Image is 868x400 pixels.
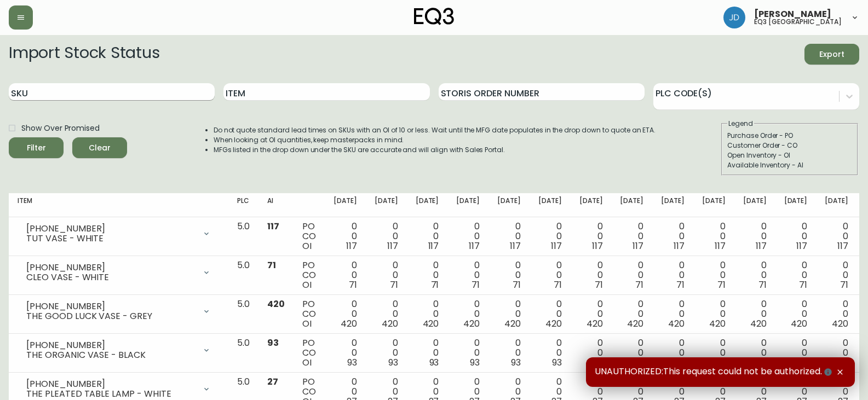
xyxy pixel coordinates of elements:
[825,260,848,290] div: 0 0
[702,299,726,329] div: 0 0
[388,356,398,369] span: 93
[538,260,562,290] div: 0 0
[825,338,848,368] div: 0 0
[18,260,220,285] div: [PHONE_NUMBER]CLEO VASE - WHITE
[579,260,603,290] div: 0 0
[727,141,852,150] div: Customer Order - CO
[702,338,726,368] div: 0 0
[9,44,159,65] h2: Import Stock Status
[81,141,118,155] span: Clear
[407,193,448,217] th: [DATE]
[750,317,767,330] span: 420
[334,299,357,329] div: 0 0
[456,260,480,290] div: 0 0
[497,338,521,368] div: 0 0
[456,222,480,251] div: 0 0
[26,273,196,282] div: CLEO VASE - WHITE
[554,279,562,291] span: 71
[382,317,398,330] span: 420
[530,193,571,217] th: [DATE]
[717,279,726,291] span: 71
[302,222,316,251] div: PO CO
[837,240,848,252] span: 117
[758,279,767,291] span: 71
[18,222,220,246] div: [PHONE_NUMBER]TUT VASE - WHITE
[611,193,652,217] th: [DATE]
[592,240,603,252] span: 117
[375,299,398,329] div: 0 0
[456,299,480,329] div: 0 0
[840,279,848,291] span: 71
[228,256,258,295] td: 5.0
[743,260,767,290] div: 0 0
[513,279,521,291] span: 71
[661,222,685,251] div: 0 0
[571,193,612,217] th: [DATE]
[463,317,480,330] span: 420
[723,7,745,28] img: 7c567ac048721f22e158fd313f7f0981
[416,260,439,290] div: 0 0
[416,338,439,368] div: 0 0
[674,240,685,252] span: 117
[267,220,279,233] span: 117
[668,317,685,330] span: 420
[228,217,258,256] td: 5.0
[302,240,312,252] span: OI
[743,222,767,251] div: 0 0
[709,317,726,330] span: 420
[497,260,521,290] div: 0 0
[551,240,562,252] span: 117
[676,279,685,291] span: 71
[813,48,850,61] span: Export
[258,193,294,217] th: AI
[26,263,196,273] div: [PHONE_NUMBER]
[799,279,807,291] span: 71
[26,224,196,234] div: [PHONE_NUMBER]
[652,193,693,217] th: [DATE]
[302,260,316,290] div: PO CO
[627,317,643,330] span: 420
[675,356,685,369] span: 93
[754,10,831,19] span: [PERSON_NAME]
[228,295,258,334] td: 5.0
[693,193,734,217] th: [DATE]
[797,356,807,369] span: 93
[633,240,643,252] span: 117
[796,240,807,252] span: 117
[470,356,480,369] span: 93
[472,279,480,291] span: 71
[620,222,643,251] div: 0 0
[18,299,220,323] div: [PHONE_NUMBER]THE GOOD LUCK VASE - GREY
[26,350,196,360] div: THE ORGANIC VASE - BLACK
[302,356,312,369] span: OI
[620,260,643,290] div: 0 0
[302,338,316,368] div: PO CO
[302,317,312,330] span: OI
[661,338,685,368] div: 0 0
[587,317,603,330] span: 420
[727,160,852,170] div: Available Inventory - AI
[228,193,258,217] th: PLC
[334,338,357,368] div: 0 0
[214,125,656,135] li: Do not quote standard lead times on SKUs with an OI of 10 or less. Wait until the MFG date popula...
[346,240,357,252] span: 117
[825,222,848,251] div: 0 0
[552,356,562,369] span: 93
[784,222,808,251] div: 0 0
[21,123,100,134] span: Show Over Promised
[72,137,127,158] button: Clear
[26,379,196,389] div: [PHONE_NUMBER]
[784,299,808,329] div: 0 0
[423,317,439,330] span: 420
[387,240,398,252] span: 117
[214,145,656,155] li: MFGs listed in the drop down under the SKU are accurate and will align with Sales Portal.
[579,222,603,251] div: 0 0
[267,375,278,388] span: 27
[804,44,859,65] button: Export
[228,334,258,373] td: 5.0
[488,193,530,217] th: [DATE]
[702,260,726,290] div: 0 0
[595,279,603,291] span: 71
[538,338,562,368] div: 0 0
[416,222,439,251] div: 0 0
